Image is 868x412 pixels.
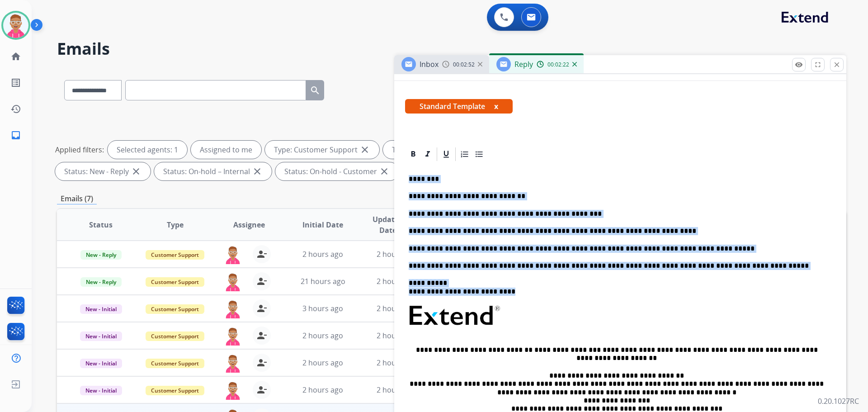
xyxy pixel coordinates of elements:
mat-icon: close [131,166,142,177]
span: 00:02:52 [453,61,475,68]
div: Assigned to me [191,141,261,159]
div: Bullet List [472,147,486,161]
span: New - Initial [80,304,122,314]
mat-icon: person_remove [256,276,267,287]
h2: Emails [57,40,846,58]
img: avatar [3,13,28,38]
span: Reply [514,59,533,69]
img: agent-avatar [224,245,242,264]
span: Inbox [420,59,439,69]
button: x [494,101,498,112]
span: 2 hours ago [377,331,417,341]
span: 2 hours ago [302,249,343,259]
div: Underline [439,147,453,161]
span: 2 hours ago [377,303,417,313]
span: 2 hours ago [302,358,343,368]
mat-icon: remove_red_eye [795,61,803,69]
mat-icon: close [359,144,370,155]
mat-icon: inbox [10,130,21,141]
img: agent-avatar [224,381,242,400]
span: 2 hours ago [377,276,417,286]
div: Selected agents: 1 [108,141,187,159]
span: Standard Template [405,99,513,114]
span: Customer Support [146,331,204,341]
mat-icon: list_alt [10,77,21,88]
div: Italic [421,147,434,161]
mat-icon: history [10,104,21,114]
span: Assignee [233,219,265,230]
p: Applied filters: [55,144,104,155]
div: Type: Shipping Protection [383,141,501,159]
span: Status [89,219,113,230]
span: 2 hours ago [377,249,417,259]
span: 2 hours ago [302,385,343,395]
div: Bold [406,147,420,161]
span: 2 hours ago [377,358,417,368]
mat-icon: person_remove [256,303,267,314]
span: New - Reply [80,250,122,260]
span: 2 hours ago [377,385,417,395]
mat-icon: search [310,85,321,96]
mat-icon: person_remove [256,357,267,368]
mat-icon: close [379,166,390,177]
mat-icon: person_remove [256,249,267,260]
div: Status: New - Reply [55,162,151,180]
mat-icon: person_remove [256,384,267,395]
div: Status: On-hold - Customer [275,162,399,180]
span: 21 hours ago [301,276,345,286]
span: New - Initial [80,331,122,341]
mat-icon: home [10,51,21,62]
div: Type: Customer Support [265,141,379,159]
span: New - Initial [80,386,122,395]
mat-icon: person_remove [256,330,267,341]
mat-icon: close [833,61,841,69]
span: 3 hours ago [302,303,343,313]
span: Customer Support [146,277,204,287]
mat-icon: fullscreen [814,61,822,69]
img: agent-avatar [224,299,242,318]
p: Emails (7) [57,193,97,204]
span: Customer Support [146,386,204,395]
div: Ordered List [458,147,472,161]
span: Type [167,219,184,230]
span: Customer Support [146,359,204,368]
img: agent-avatar [224,354,242,373]
span: 2 hours ago [302,331,343,341]
span: 00:02:22 [547,61,569,68]
span: Initial Date [302,219,343,230]
span: Updated Date [368,214,409,236]
img: agent-avatar [224,327,242,346]
span: New - Initial [80,359,122,368]
div: Status: On-hold – Internal [154,162,272,180]
img: agent-avatar [224,272,242,291]
span: Customer Support [146,304,204,314]
p: 0.20.1027RC [818,396,859,407]
span: Customer Support [146,250,204,260]
span: New - Reply [80,277,122,287]
mat-icon: close [252,166,263,177]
